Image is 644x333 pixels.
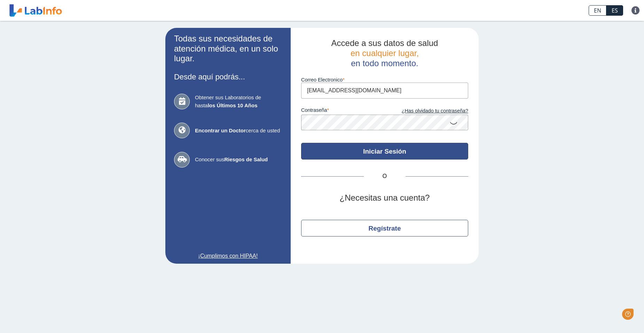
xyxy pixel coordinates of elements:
[606,5,623,16] a: ES
[351,48,419,58] span: en cualquier lugar,
[331,38,438,48] span: Accede a sus datos de salud
[301,77,468,83] label: Correo Electronico
[195,94,282,109] span: Obtener sus Laboratorios de hasta
[301,220,468,237] button: Regístrate
[385,107,468,115] a: ¿Has olvidado tu contraseña?
[301,107,385,115] label: contraseña
[301,193,468,203] h2: ¿Necesitas una cuenta?
[174,72,282,81] h3: Desde aquí podrás...
[589,5,606,16] a: EN
[208,102,258,108] b: los Últimos 10 Años
[301,143,468,160] button: Iniciar Sesión
[195,127,246,133] b: Encontrar un Doctor
[195,156,282,164] span: Conocer sus
[174,34,282,64] h2: Todas sus necesidades de atención médica, en un solo lugar.
[364,172,406,180] span: O
[351,59,418,68] span: en todo momento.
[582,306,636,325] iframe: Help widget launcher
[174,252,282,260] a: ¡Cumplimos con HIPAA!
[224,156,268,162] b: Riesgos de Salud
[195,127,282,135] span: cerca de usted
